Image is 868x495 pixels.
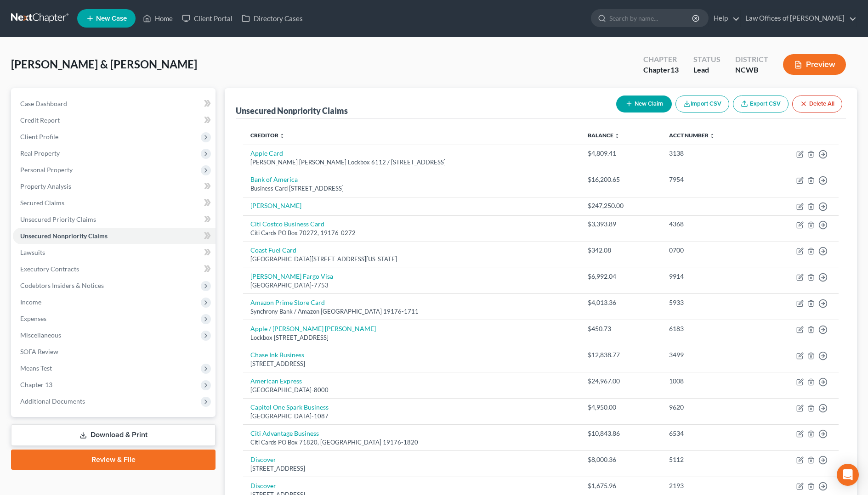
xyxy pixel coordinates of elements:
div: 1008 [669,377,752,386]
span: Codebtors Insiders & Notices [20,281,104,289]
div: 9620 [669,403,752,412]
a: American Express [250,377,302,385]
span: Personal Property [20,166,73,174]
i: unfold_more [279,133,285,139]
a: Chase Ink Business [250,351,304,359]
a: Help [709,10,740,27]
div: 6183 [669,324,752,333]
a: Citi Advantage Business [250,429,319,437]
div: 6534 [669,429,752,438]
span: SOFA Review [20,348,58,355]
div: $8,000.36 [588,455,654,464]
button: New Claim [616,96,672,112]
span: Secured Claims [20,199,64,207]
a: Creditor unfold_more [250,132,285,139]
div: $450.73 [588,324,654,333]
div: [STREET_ADDRESS] [250,464,573,473]
div: [GEOGRAPHIC_DATA][STREET_ADDRESS][US_STATE] [250,255,573,264]
div: 3138 [669,149,752,158]
div: $4,950.00 [588,403,654,412]
a: Capitol One Spark Business [250,403,329,411]
a: [PERSON_NAME] Fargo Visa [250,272,333,280]
a: Property Analysis [13,178,216,195]
a: Discover [250,456,276,463]
div: $3,393.89 [588,219,654,229]
i: unfold_more [614,133,620,139]
div: [PERSON_NAME] [PERSON_NAME] Lockbox 6112 / [STREET_ADDRESS] [250,158,573,167]
div: 4368 [669,219,752,229]
a: Citi Costco Business Card [250,220,324,228]
div: 5933 [669,298,752,307]
div: 5112 [669,455,752,464]
span: Additional Documents [20,397,85,405]
div: [STREET_ADDRESS] [250,360,573,368]
input: Search by name... [609,10,693,27]
div: $247,250.00 [588,201,654,210]
div: [GEOGRAPHIC_DATA]-7753 [250,281,573,290]
a: Balance unfold_more [588,132,620,139]
div: 2193 [669,481,752,490]
div: Lockbox [STREET_ADDRESS] [250,333,573,342]
div: Open Intercom Messenger [837,464,859,486]
div: Citi Cards PO Box 71820, [GEOGRAPHIC_DATA] 19176-1820 [250,438,573,447]
a: Directory Cases [237,10,307,27]
button: Preview [783,54,846,75]
div: $12,838.77 [588,350,654,360]
span: Case Dashboard [20,100,67,107]
div: Status [693,54,720,65]
a: Review & File [11,450,216,470]
a: Secured Claims [13,195,216,211]
div: 0700 [669,246,752,255]
span: Unsecured Priority Claims [20,215,96,223]
a: Acct Number unfold_more [669,132,715,139]
div: $10,843.86 [588,429,654,438]
span: Chapter 13 [20,381,52,388]
div: [GEOGRAPHIC_DATA]-1087 [250,412,573,421]
span: Miscellaneous [20,331,61,339]
div: 7954 [669,175,752,184]
div: $6,992.04 [588,272,654,281]
span: [PERSON_NAME] & [PERSON_NAME] [11,57,197,71]
a: Apple / [PERSON_NAME] [PERSON_NAME] [250,325,376,332]
div: $4,809.41 [588,149,654,158]
span: Client Profile [20,133,58,141]
span: 13 [670,65,679,74]
span: Credit Report [20,116,60,124]
div: 3499 [669,350,752,360]
a: Export CSV [733,96,789,112]
span: Income [20,298,41,306]
a: Download & Print [11,424,216,446]
div: $1,675.96 [588,481,654,490]
div: $4,013.36 [588,298,654,307]
div: Unsecured Nonpriority Claims [236,105,348,116]
div: [GEOGRAPHIC_DATA]-8000 [250,386,573,394]
div: NCWB [735,65,768,75]
a: Law Offices of [PERSON_NAME] [741,10,857,27]
div: Chapter [643,65,679,75]
a: Case Dashboard [13,96,216,112]
a: SOFA Review [13,343,216,360]
a: Bank of America [250,175,298,183]
div: $24,967.00 [588,377,654,386]
div: $16,200.65 [588,175,654,184]
a: Lawsuits [13,244,216,261]
a: Executory Contracts [13,261,216,277]
a: Home [138,10,177,27]
button: Delete All [792,96,842,112]
a: Discover [250,482,276,489]
button: Import CSV [675,96,729,112]
span: Property Analysis [20,182,71,190]
div: Business Card [STREET_ADDRESS] [250,184,573,193]
a: Unsecured Nonpriority Claims [13,228,216,244]
a: [PERSON_NAME] [250,202,301,209]
a: Amazon Prime Store Card [250,298,325,306]
div: Chapter [643,54,679,65]
a: Coast Fuel Card [250,246,296,254]
span: Real Property [20,149,60,157]
div: 9914 [669,272,752,281]
div: Citi Cards PO Box 70272, 19176-0272 [250,229,573,237]
a: Unsecured Priority Claims [13,211,216,228]
span: Lawsuits [20,248,45,256]
div: Lead [693,65,720,75]
a: Client Portal [177,10,237,27]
